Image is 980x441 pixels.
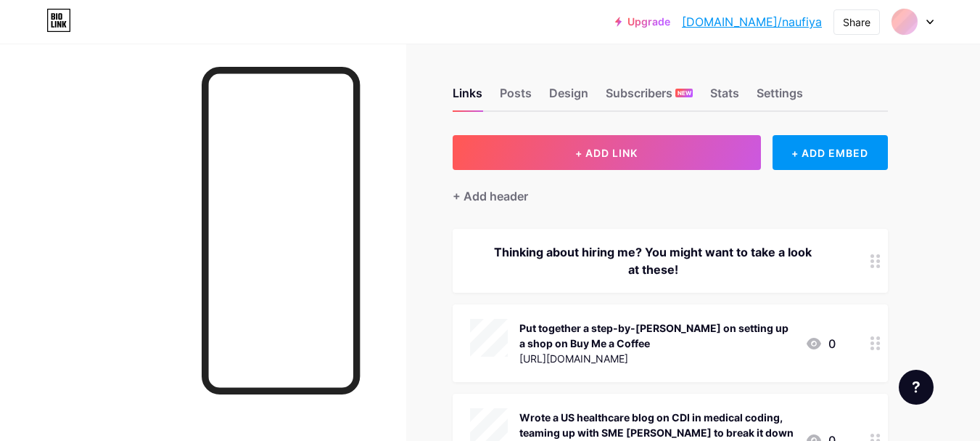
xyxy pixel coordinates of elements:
div: Put together a step-by-[PERSON_NAME] on setting up a shop on Buy Me a Coffee [519,320,794,351]
div: Links [453,84,482,110]
div: Share [843,15,870,30]
div: + ADD EMBED [773,135,888,170]
div: [URL][DOMAIN_NAME] [519,351,794,366]
div: Stats [710,84,739,110]
div: Thinking about hiring me? You might want to take a look at these! [470,243,836,278]
div: Posts [500,84,532,110]
div: Subscribers [606,84,693,110]
span: + ADD LINK [575,147,638,159]
div: Settings [757,84,803,110]
div: + Add header [453,187,528,205]
span: NEW [678,89,691,97]
button: + ADD LINK [453,135,761,170]
a: Upgrade [615,16,670,28]
a: [DOMAIN_NAME]/naufiya [682,13,822,31]
div: 0 [805,335,836,352]
div: Design [549,84,588,110]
